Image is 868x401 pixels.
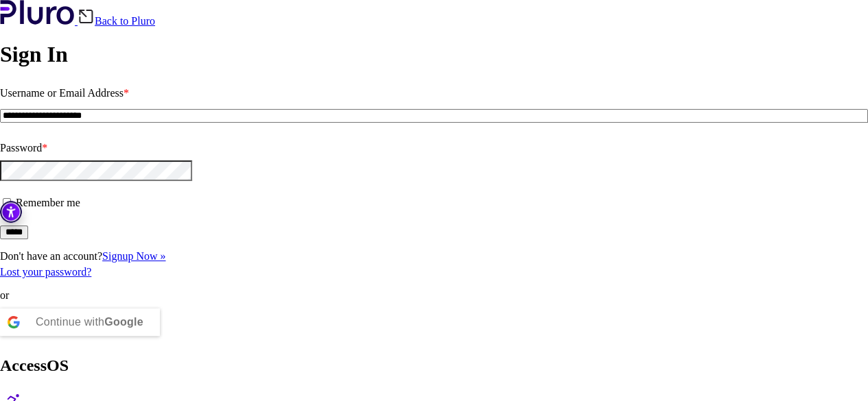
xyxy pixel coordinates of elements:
div: Continue with [36,308,143,336]
input: Remember me [3,198,11,206]
a: Signup Now » [102,250,165,262]
img: Back icon [78,8,95,25]
a: Back to Pluro [78,15,155,27]
b: Google [104,316,143,328]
